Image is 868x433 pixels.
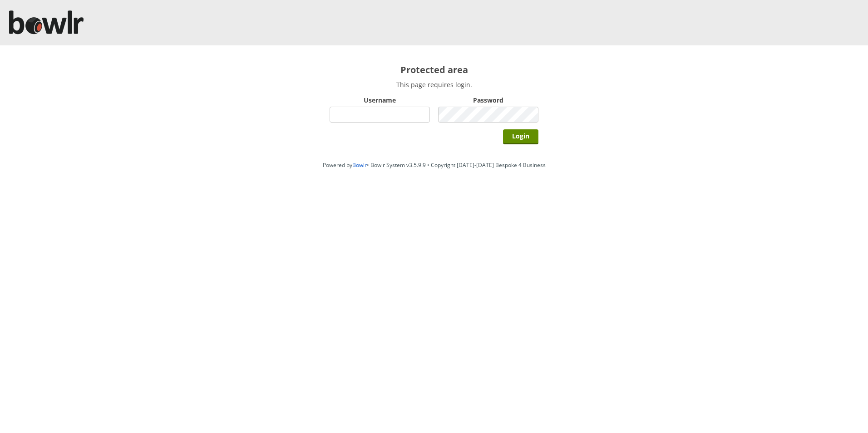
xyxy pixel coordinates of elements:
label: Password [438,96,538,104]
a: Bowlr [352,161,367,169]
h2: Protected area [330,64,538,76]
label: Username [330,96,430,104]
p: This page requires login. [330,80,538,89]
span: Powered by • Bowlr System v3.5.9.9 • Copyright [DATE]-[DATE] Bespoke 4 Business [323,161,546,169]
input: Login [503,129,538,144]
